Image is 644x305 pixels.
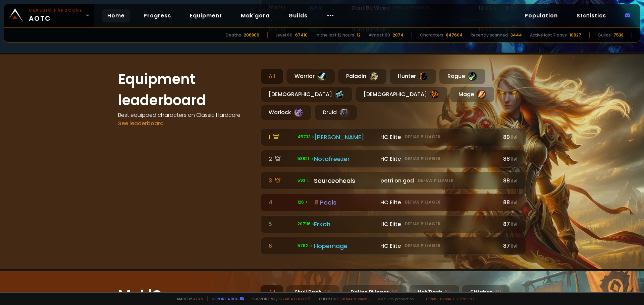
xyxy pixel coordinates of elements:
[260,172,526,189] a: 3 593 Sourceoheals petri on godDefias Pillager88ilvl
[248,296,311,301] span: Support me,
[405,134,440,140] small: Defias Pillager
[298,221,315,227] span: 207116
[269,155,293,163] div: 2
[380,220,496,228] div: HC Elite
[418,177,453,183] small: Defias Pillager
[316,32,354,38] div: In the last 12 hours
[314,198,376,207] div: Pools
[369,32,390,38] div: Almost 60
[260,69,283,84] div: All
[269,242,293,250] div: 6
[314,133,376,142] div: [PERSON_NAME]
[405,156,440,162] small: Defias Pillager
[212,296,238,301] a: Report a bug
[374,296,414,301] span: v. d752d5 - production
[405,243,440,249] small: Defias Pillager
[598,32,611,38] div: Guilds
[511,134,518,141] small: ilvl
[29,7,83,23] span: AOTC
[342,285,407,299] div: Defias Pillager
[409,285,459,299] div: Nek'Rosh
[391,289,398,295] small: NA
[260,285,283,299] div: All
[495,289,501,295] small: EU
[118,69,252,111] h1: Equipment leaderboard
[276,32,292,38] div: Level 60
[102,9,130,22] a: Home
[570,32,581,38] div: 10927
[425,296,437,301] a: Terms
[315,296,370,301] span: Checkout
[462,285,509,299] div: Stitches
[439,69,485,84] div: Rogue
[440,296,454,301] a: Privacy
[314,241,376,250] div: Hopemage
[357,32,361,38] div: 12
[269,176,293,185] div: 3
[500,220,518,228] div: 87
[500,155,518,163] div: 88
[530,32,567,38] div: Active last 7 days
[286,69,335,84] div: Warrior
[260,105,312,120] div: Warlock
[511,32,522,38] div: 3444
[380,242,496,250] div: HC Elite
[260,87,353,102] div: [DEMOGRAPHIC_DATA]
[511,221,518,228] small: ilvl
[235,9,275,22] a: Mak'gora
[298,134,315,140] span: 45733
[298,177,310,183] span: 593
[314,105,357,120] div: Druid
[613,32,624,38] div: 7538
[226,32,241,38] div: Deaths
[340,296,370,301] a: [DOMAIN_NAME]
[500,198,518,207] div: 88
[29,7,83,13] small: Classic Hardcore
[298,199,309,205] span: 126
[445,289,451,295] small: EU
[269,133,293,141] div: 1
[380,176,496,185] div: petri on god
[260,128,526,146] a: 1 45733 [PERSON_NAME] HC EliteDefias Pillager89ilvl
[511,243,518,249] small: ilvl
[405,221,440,227] small: Defias Pillager
[260,150,526,168] a: 2 53921 Notafreezer HC EliteDefias Pillager88ilvl
[298,156,314,162] span: 53921
[338,69,387,84] div: Paladin
[193,296,203,301] a: a fan
[269,198,293,207] div: 4
[184,9,227,22] a: Equipment
[457,296,475,301] a: Consent
[4,4,94,27] a: Classic HardcoreAOTC
[420,32,443,38] div: Characters
[519,9,563,22] a: Population
[500,176,518,185] div: 88
[324,289,331,295] small: NA
[380,133,496,141] div: HC Elite
[118,120,164,127] a: See leaderboard
[260,215,526,233] a: 5 207116 Erkah HC EliteDefias Pillager87ilvl
[286,285,339,299] div: Skull Rock
[405,199,440,205] small: Defias Pillager
[380,198,496,207] div: HC Elite
[314,176,376,185] div: Sourceoheals
[244,32,259,38] div: 206806
[277,296,311,301] a: Buy me a coffee
[380,155,496,163] div: HC Elite
[355,87,447,102] div: [DEMOGRAPHIC_DATA]
[511,156,518,162] small: ilvl
[260,194,526,211] a: 4 126 Pools HC EliteDefias Pillager88ilvl
[314,220,376,229] div: Erkah
[295,32,308,38] div: 67410
[471,32,508,38] div: Recently scanned
[511,178,518,184] small: ilvl
[260,237,526,255] a: 6 5762 Hopemage HC EliteDefias Pillager87ilvl
[450,87,494,102] div: Mage
[118,111,252,119] h4: Best equipped characters on Classic Hardcore
[283,9,313,22] a: Guilds
[298,243,313,249] span: 5762
[269,220,293,228] div: 5
[500,242,518,250] div: 87
[389,69,436,84] div: Hunter
[511,200,518,206] small: ilvl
